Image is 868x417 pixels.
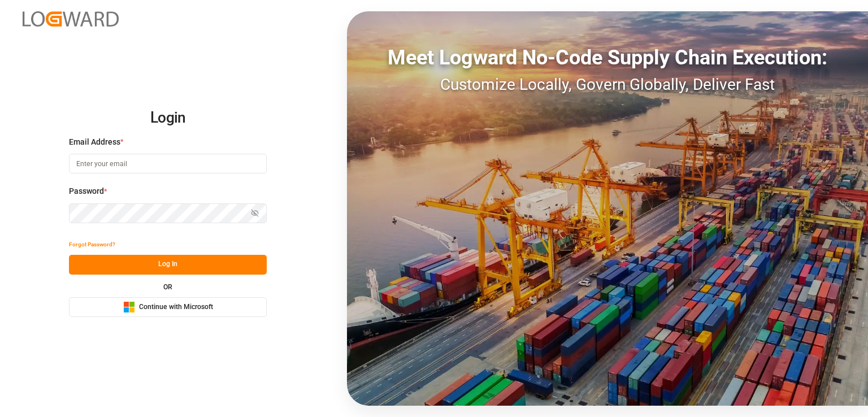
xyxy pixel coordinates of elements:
button: Continue with Microsoft [69,297,267,317]
span: Continue with Microsoft [139,302,213,312]
button: Forgot Password? [69,235,115,255]
small: OR [163,284,172,290]
button: Log In [69,255,267,275]
span: Email Address [69,136,120,148]
h2: Login [69,100,267,136]
div: Meet Logward No-Code Supply Chain Execution: [347,42,868,73]
input: Enter your email [69,154,267,173]
div: Customize Locally, Govern Globally, Deliver Fast [347,73,868,97]
span: Password [69,185,104,197]
img: Logward_new_orange.png [23,11,119,27]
